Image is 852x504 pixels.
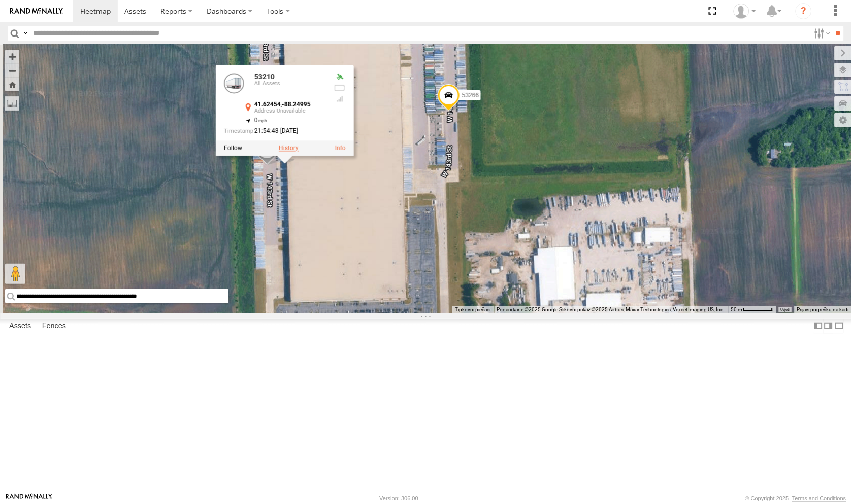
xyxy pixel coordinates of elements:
[728,306,776,313] button: Mjerilo karte: 50 m naprema 56 piksela
[5,96,19,111] label: Measure
[730,4,760,19] div: Miky Transport
[5,78,19,91] button: Zoom Home
[835,113,852,127] label: Map Settings
[5,264,25,284] button: Povucite Pegmana na kartu da biste otvorili Street View
[37,319,71,333] label: Fences
[813,319,824,334] label: Dock Summary Table to the Left
[5,63,19,78] button: Zoom out
[745,496,846,502] div: © Copyright 2025 -
[4,319,36,333] label: Assets
[254,101,281,108] strong: 41.62454
[254,73,275,81] a: 53210
[10,8,63,15] img: rand-logo.svg
[5,50,19,63] button: Zoom in
[335,145,346,152] a: View Asset Details
[497,307,725,312] span: Podaci karte ©2025 Google Slikovni prikaz ©2025 Airbus, Maxar Technologies, Vexcel Imaging US, Inc.
[793,496,846,502] a: Terms and Conditions
[824,319,834,334] label: Dock Summary Table to the Right
[334,84,346,92] div: No battery health information received from this device.
[224,145,242,152] label: Realtime tracking of Asset
[462,92,479,99] span: 53266
[731,307,743,312] span: 50 m
[380,496,418,502] div: Version: 306.00
[781,308,790,312] a: Uvjeti (otvara se u novoj kartici)
[282,101,311,108] strong: -88.24995
[254,101,325,114] div: ,
[797,307,849,312] a: Prijavi pogrešku na karti
[6,494,52,504] a: Visit our Website
[455,306,491,313] button: Tipkovni prečaci
[834,319,844,334] label: Hide Summary Table
[224,128,325,135] div: Date/time of location update
[796,3,812,19] i: ?
[279,145,299,152] label: View Asset History
[254,117,267,124] span: 0
[334,73,346,81] div: Valid GPS Fix
[224,73,244,93] a: View Asset Details
[254,81,325,87] div: All Assets
[21,26,29,41] label: Search Query
[334,95,346,103] div: Last Event GSM Signal Strength
[810,26,832,41] label: Search Filter Options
